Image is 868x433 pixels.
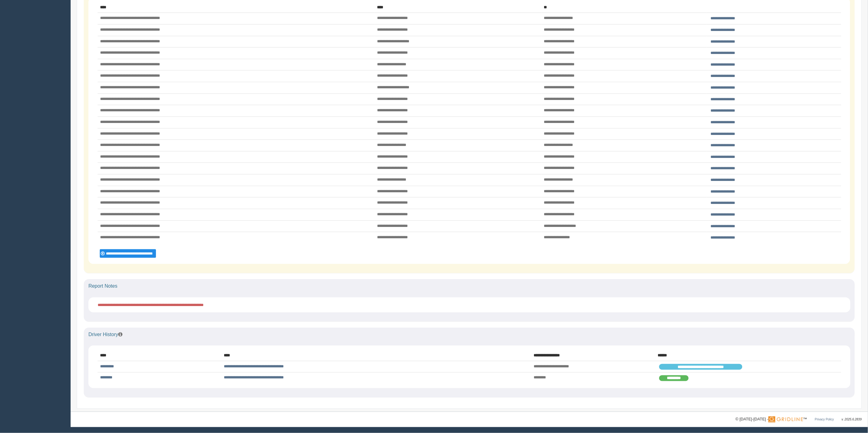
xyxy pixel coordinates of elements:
[842,418,862,421] span: v. 2025.6.2839
[736,416,862,423] div: © [DATE]-[DATE] - ™
[84,328,855,341] div: Driver History
[84,279,855,293] div: Report Notes
[769,416,803,423] img: Gridline
[815,418,834,421] a: Privacy Policy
